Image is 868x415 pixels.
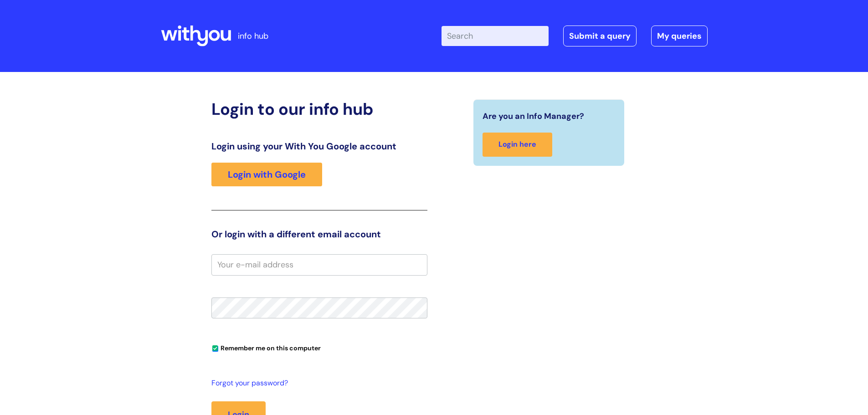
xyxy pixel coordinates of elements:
h3: Or login with a different email account [211,229,427,240]
input: Remember me on this computer [212,346,218,352]
a: My queries [651,26,708,46]
span: Are you an Info Manager? [483,109,584,123]
a: Submit a query [563,26,637,46]
h3: Login using your With You Google account [211,141,427,152]
a: Login with Google [211,163,322,186]
input: Search [442,26,549,46]
h2: Login to our info hub [211,99,427,119]
a: Forgot your password? [211,377,423,390]
a: Login here [483,133,552,157]
div: You can uncheck this option if you're logging in from a shared device [211,340,427,355]
p: info hub [238,29,268,43]
input: Your e-mail address [211,254,427,275]
label: Remember me on this computer [211,342,321,352]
